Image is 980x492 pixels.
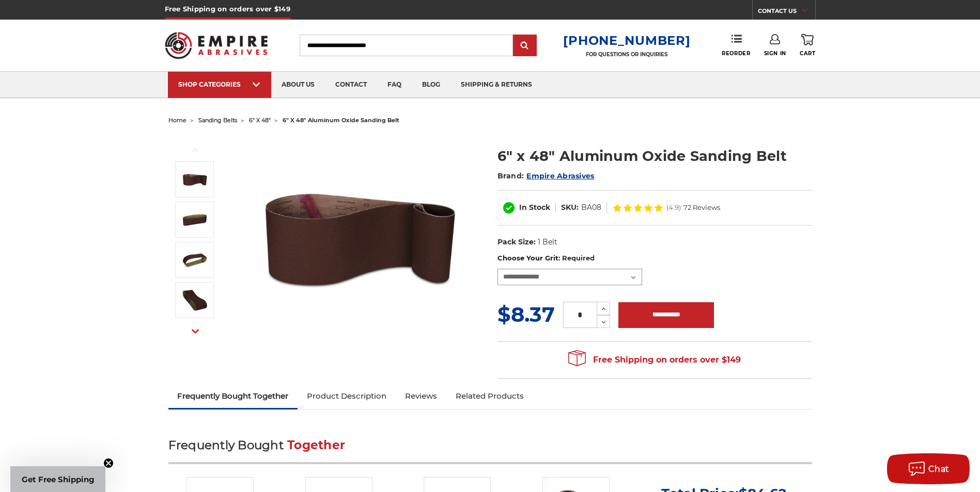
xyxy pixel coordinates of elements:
[563,51,690,58] p: FOR QUESTIONS OR INQUIRIES
[183,139,208,161] button: Previous
[298,385,396,407] a: Product Description
[928,464,950,474] span: Chat
[10,466,105,492] div: Get Free ShippingClose teaser
[758,5,815,20] a: CONTACT US
[165,25,268,65] img: Empire Abrasives
[325,72,377,98] a: contact
[497,146,812,166] h1: 6" x 48" Aluminum Oxide Sanding Belt
[412,72,450,98] a: blog
[287,438,345,452] span: Together
[182,167,208,192] img: 6" x 48" Aluminum Oxide Sanding Belt
[183,320,208,342] button: Next
[666,204,681,211] span: (4.9)
[249,117,271,124] a: 6" x 48"
[563,33,690,48] a: [PHONE_NUMBER]
[519,203,550,212] span: In Stock
[568,350,741,370] span: Free Shipping on orders over $149
[377,72,412,98] a: faq
[526,171,594,181] a: Empire Abrasives
[271,72,325,98] a: about us
[800,34,815,57] a: Cart
[168,117,186,124] a: home
[764,50,786,57] span: Sign In
[497,171,524,181] span: Brand:
[800,50,815,57] span: Cart
[168,385,298,407] a: Frequently Bought Together
[538,237,557,248] dd: 1 Belt
[561,202,579,213] dt: SKU:
[581,202,601,213] dd: BA08
[562,254,595,262] small: Required
[182,247,208,273] img: 6" x 48" Sanding Belt - Aluminum Oxide
[182,207,208,233] img: 6" x 48" AOX Sanding Belt
[497,302,555,327] span: $8.37
[198,117,237,124] a: sanding belts
[178,80,261,88] div: SHOP CATEGORIES
[722,50,750,57] span: Reorder
[283,117,399,124] span: 6" x 48" aluminum oxide sanding belt
[396,385,446,407] a: Reviews
[22,474,95,484] span: Get Free Shipping
[446,385,533,407] a: Related Products
[168,438,284,452] span: Frequently Bought
[103,458,114,468] button: Close teaser
[683,204,720,211] span: 72 Reviews
[450,72,542,98] a: shipping & returns
[497,237,536,248] dt: Pack Size:
[182,287,208,313] img: 6" x 48" Sanding Belt - AOX
[722,34,750,56] a: Reorder
[887,453,970,484] button: Chat
[515,36,535,56] input: Submit
[257,135,463,341] img: 6" x 48" Aluminum Oxide Sanding Belt
[497,253,812,264] label: Choose Your Grit:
